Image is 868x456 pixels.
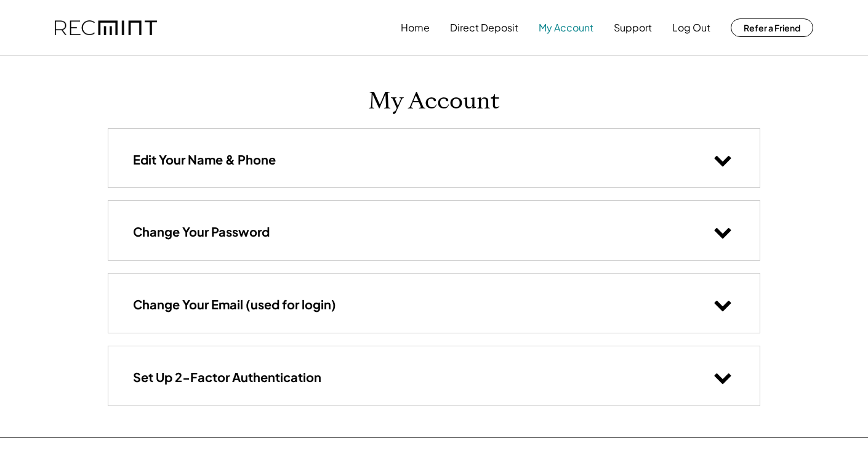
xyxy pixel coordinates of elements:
[672,15,710,40] button: Log Out
[133,369,321,385] h3: Set Up 2-Factor Authentication
[133,224,270,240] h3: Change Your Password
[614,15,652,40] button: Support
[55,20,157,36] img: recmint-logotype%403x.png
[368,87,500,116] h1: My Account
[450,15,518,40] button: Direct Deposit
[133,152,276,168] h3: Edit Your Name & Phone
[731,18,813,37] button: Refer a Friend
[133,296,336,312] h3: Change Your Email (used for login)
[401,15,430,40] button: Home
[539,15,593,40] button: My Account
